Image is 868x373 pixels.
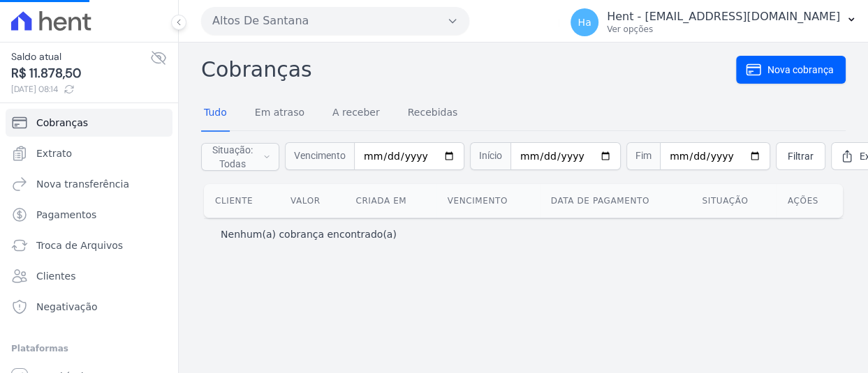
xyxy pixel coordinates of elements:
[691,184,776,218] th: Situação
[6,231,172,259] a: Troca de Arquivos
[11,64,150,83] span: R$ 11.878,50
[6,293,172,321] a: Negativação
[626,142,660,170] span: Fim
[344,184,436,218] th: Criada em
[540,184,691,218] th: Data de pagamento
[221,227,397,241] p: Nenhum(a) cobrança encontrado(a)
[6,109,172,137] a: Cobranças
[777,184,843,218] th: Ações
[201,96,230,132] a: Tudo
[11,340,167,357] div: Plataformas
[436,184,540,218] th: Vencimento
[6,262,172,290] a: Clientes
[252,96,307,132] a: Em atraso
[767,63,834,77] span: Nova cobrança
[607,10,840,24] p: Hent - [EMAIL_ADDRESS][DOMAIN_NAME]
[36,269,75,283] span: Clientes
[201,143,279,171] button: Situação: Todas
[559,3,868,42] button: Ha Hent - [EMAIL_ADDRESS][DOMAIN_NAME] Ver opções
[36,116,88,130] span: Cobranças
[36,238,123,252] span: Troca de Arquivos
[6,201,172,229] a: Pagamentos
[201,54,736,85] h2: Cobranças
[788,149,814,163] span: Filtrar
[607,24,840,35] p: Ver opções
[36,146,72,160] span: Extrato
[405,96,461,132] a: Recebidas
[736,56,846,84] a: Nova cobrança
[36,300,98,314] span: Negativação
[6,139,172,167] a: Extrato
[470,142,510,170] span: Início
[285,142,354,170] span: Vencimento
[204,184,279,218] th: Cliente
[36,208,96,222] span: Pagamentos
[201,7,469,35] button: Altos De Santana
[776,142,825,170] a: Filtrar
[6,170,172,198] a: Nova transferência
[36,177,129,191] span: Nova transferência
[330,96,383,132] a: A receber
[578,17,591,27] span: Ha
[11,50,150,64] span: Saldo atual
[279,184,344,218] th: Valor
[210,143,255,171] span: Situação: Todas
[11,83,150,96] span: [DATE] 08:14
